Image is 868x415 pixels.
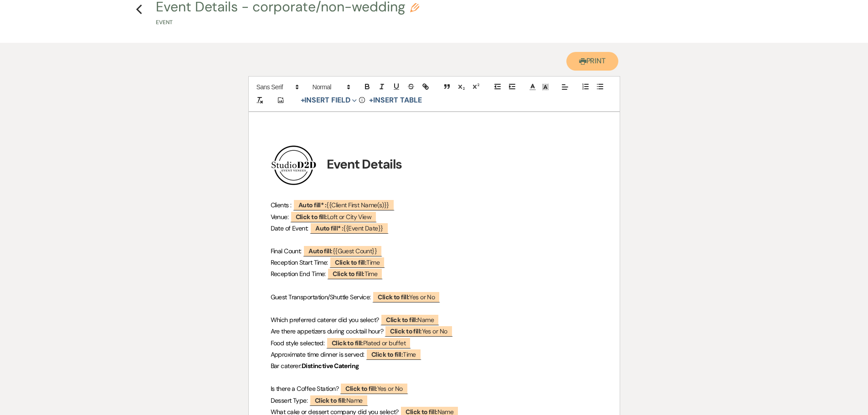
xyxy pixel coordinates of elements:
[310,222,388,234] span: {{Event Date}}
[296,213,327,221] b: Click to fill:
[327,156,401,173] strong: Event Details
[271,350,365,359] span: Approximate time dinner is served:
[378,293,409,301] b: Click to fill:
[271,293,371,301] span: Guest Transportation/Shuttle Service:
[326,337,411,348] span: Plated or buffet
[333,270,364,278] b: Click to fill:
[303,245,382,256] span: {{Guest Count}}
[302,362,359,370] strong: Distinctive Catering
[386,316,417,324] b: Click to fill:
[371,350,403,359] b: Click to fill:
[271,327,383,335] span: Are there appetizers during cocktail hour?
[271,247,302,255] span: Final Count:
[271,201,292,209] span: Clients :
[390,327,421,335] b: Click to fill:
[271,362,302,370] span: Bar caterer:
[271,384,339,393] span: Is there a Coffee Station?
[315,396,346,405] b: Click to fill:
[380,314,439,325] span: Name
[366,348,421,360] span: Time
[327,268,383,279] span: Time
[271,270,326,278] span: Reception End Time:
[366,95,425,106] button: +Insert Table
[271,396,308,405] span: Dessert Type:
[271,339,325,347] span: Food style selected:
[372,291,440,302] span: Yes or No
[566,52,619,71] button: Print
[340,383,408,394] span: Yes or No
[290,211,377,222] span: Loft or City View
[301,97,305,104] span: +
[293,199,395,210] span: {{Client First Name(s)}}
[315,224,343,232] b: Auto fill* :
[271,258,328,266] span: Reception Start Time:
[298,95,360,106] button: Insert Field
[308,247,332,255] b: Auto fill:
[271,316,379,324] span: Which preferred caterer did you select?
[271,213,289,221] span: Venue:
[271,143,316,188] img: Studio D2D Final LogosUPDATE_LogoTag Black (3).png
[329,256,385,268] span: Time
[526,82,539,92] span: Text Color
[539,82,552,92] span: Text Background Color
[156,18,419,27] p: Event
[385,325,452,337] span: Yes or No
[309,395,368,406] span: Name
[308,82,353,92] span: Header Formats
[335,258,366,266] b: Click to fill:
[345,384,377,393] b: Click to fill:
[298,201,326,209] b: Auto fill* :
[559,82,571,92] span: Alignment
[369,97,373,104] span: +
[332,339,363,347] b: Click to fill:
[271,224,308,232] span: Date of Event:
